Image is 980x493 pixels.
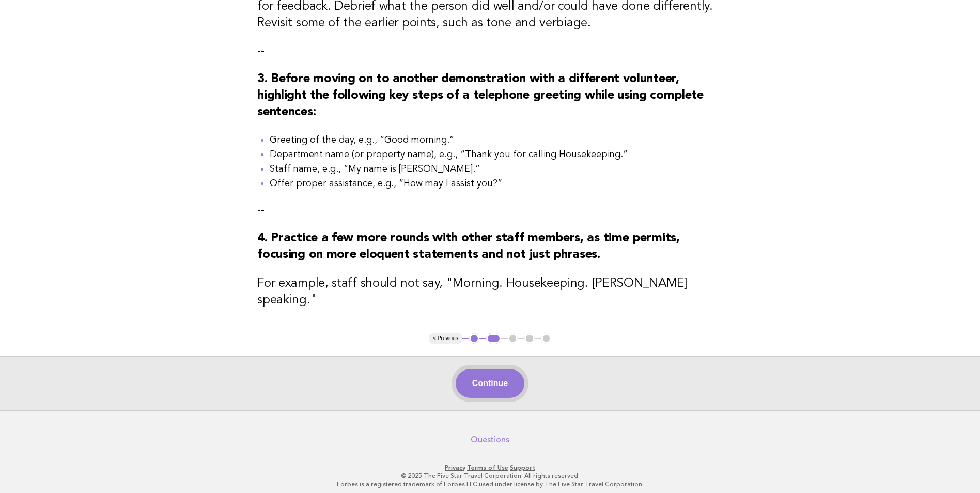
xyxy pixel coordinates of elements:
a: Support [510,464,535,471]
li: Staff name, e.g., “My name is [PERSON_NAME].” [270,162,723,176]
p: © 2025 The Five Star Travel Corporation. All rights reserved. [174,472,806,480]
a: Terms of Use [467,464,508,471]
strong: 3. Before moving on to another demonstration with a different volunteer, highlight the following ... [257,73,704,118]
li: Greeting of the day, e.g., “Good morning.” [270,133,723,147]
li: Department name (or property name), e.g., “Thank you for calling Housekeeping.” [270,147,723,162]
li: Offer proper assistance, e.g., “How may I assist you?” [270,176,723,191]
a: Privacy [445,464,465,471]
p: -- [257,44,723,58]
button: < Previous [429,333,462,344]
button: Continue [456,369,524,398]
strong: 4. Practice a few more rounds with other staff members, as time permits, focusing on more eloquen... [257,232,679,261]
a: Questions [471,435,509,445]
h3: For example, staff should not say, "Morning. Housekeeping. [PERSON_NAME] speaking." [257,275,723,309]
button: 1 [469,333,479,344]
p: · · [174,464,806,472]
button: 2 [486,333,501,344]
p: Forbes is a registered trademark of Forbes LLC used under license by The Five Star Travel Corpora... [174,480,806,488]
p: -- [257,203,723,218]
